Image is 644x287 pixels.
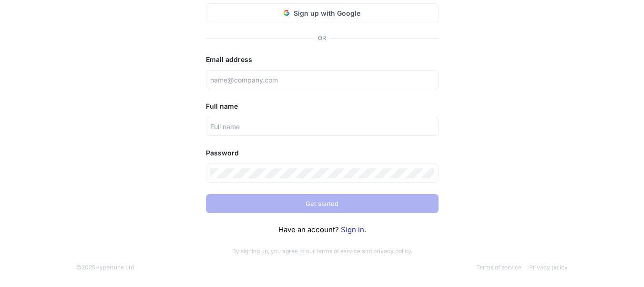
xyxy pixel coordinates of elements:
a: Terms of service [476,264,521,271]
a: Sign in [341,225,364,234]
span: Sign up with Google [294,8,360,18]
button: Get started [206,194,439,213]
button: Sign up with Google [206,3,439,22]
input: Full name [210,122,434,132]
div: Email address [206,54,439,65]
div: © 2025 Hypertune Ltd [76,263,134,272]
div: OR [318,34,326,42]
a: privacy policy [373,247,411,255]
div: Full name [206,101,439,112]
a: terms of service [317,247,360,255]
span: Get started [306,201,338,206]
p: By signing up, you agree to our and . [206,247,439,256]
input: name@company.com [210,75,434,85]
div: Have an account? . [206,225,439,236]
a: Privacy policy [529,264,568,271]
div: Password [206,147,439,159]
